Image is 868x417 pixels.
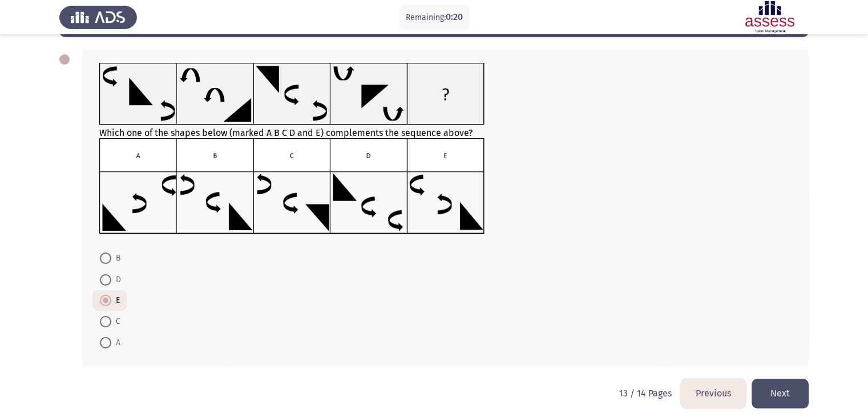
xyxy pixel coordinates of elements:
div: Which one of the shapes below (marked A B C D and E) complements the sequence above? [99,63,792,236]
p: 13 / 14 Pages [619,388,672,399]
p: Remaining: [406,10,463,25]
span: D [111,273,121,287]
span: A [111,336,120,350]
img: UkFYYV8wMTlfQS5wbmcxNjkxMjk3NzczMTk0.png [99,63,485,125]
span: B [111,251,120,265]
span: 0:20 [446,11,463,22]
img: Assessment logo of ASSESS Focus 4 Module Assessment (EN/AR) (Advanced - IB) [731,1,809,33]
span: C [111,315,120,328]
img: Assess Talent Management logo [59,1,137,33]
button: load previous page [681,379,746,408]
img: UkFYYV8wMTlfQi5wbmcxNjkxMjk3Nzk0OTEz.png [99,138,485,234]
button: load next page [752,379,809,408]
span: E [111,294,120,307]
